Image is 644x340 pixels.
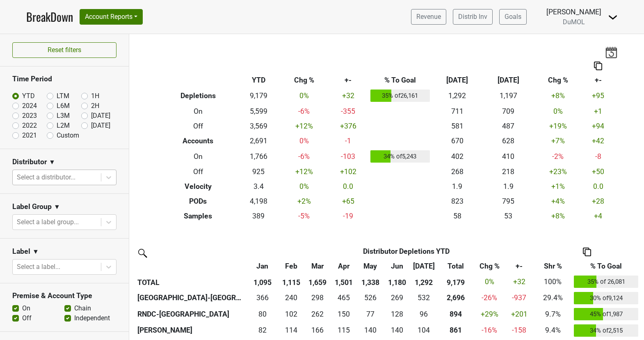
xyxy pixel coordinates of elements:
[384,273,410,290] th: 1,180
[534,290,572,306] td: 29.4%
[534,322,572,339] td: 9.4%
[386,292,408,303] div: 269
[237,119,280,133] td: 3,569
[583,248,591,256] img: Copy to clipboard
[505,259,534,273] th: +-: activate to sort column ascending
[534,194,582,209] td: +4 %
[546,7,601,17] div: [PERSON_NAME]
[280,165,328,179] td: +12 %
[237,133,280,148] td: 2,691
[32,247,39,257] span: ▼
[411,9,446,25] a: Revenue
[432,119,483,133] td: 581
[534,148,582,165] td: -2 %
[304,322,331,339] td: 166.334
[237,209,280,223] td: 389
[12,202,52,211] h3: Label Group
[237,104,280,119] td: 5,599
[246,322,279,339] td: 81.668
[22,131,37,140] label: 2021
[280,73,328,88] th: Chg %
[246,259,279,273] th: Jan: activate to sort column ascending
[534,179,582,194] td: +1 %
[281,325,302,335] div: 114
[474,322,505,339] td: -16 %
[12,75,116,83] h3: Time Period
[384,322,410,339] td: 139.834
[432,194,483,209] td: 823
[412,292,436,303] div: 532
[135,273,246,290] th: TOTAL
[328,119,369,133] td: +376
[432,148,483,165] td: 402
[12,292,116,300] h3: Premise & Account Type
[483,179,534,194] td: 1.9
[91,101,99,111] label: 2H
[248,325,277,335] div: 82
[22,121,37,131] label: 2022
[280,209,328,223] td: -5 %
[483,73,534,88] th: [DATE]
[57,131,79,140] label: Custom
[57,101,70,111] label: L6M
[49,157,55,167] span: ▼
[440,292,472,303] div: 2,696
[280,104,328,119] td: -6 %
[432,88,483,104] td: 1,292
[608,12,618,22] img: Dropdown Menu
[328,179,369,194] td: 0.0
[507,309,532,319] div: +201
[483,148,534,165] td: 410
[507,325,532,335] div: -158
[582,88,614,104] td: +95
[356,290,385,306] td: 525.665
[534,209,582,223] td: +8 %
[328,88,369,104] td: +32
[499,9,527,25] a: Goals
[80,9,143,25] button: Account Reports
[410,259,438,273] th: Jul: activate to sort column ascending
[534,119,582,133] td: +19 %
[237,179,280,194] td: 3.4
[26,8,73,25] a: BreakDown
[246,290,279,306] td: 365.7
[328,209,369,223] td: -19
[438,322,474,339] th: 861.169
[534,104,582,119] td: 0 %
[582,104,614,119] td: +1
[281,309,302,319] div: 102
[248,309,277,319] div: 80
[279,322,304,339] td: 114.167
[279,244,534,259] th: Distributor Depletions YTD
[474,259,505,273] th: Chg %: activate to sort column ascending
[246,306,279,322] td: 80.4
[359,309,383,319] div: 77
[159,165,237,179] th: Off
[328,148,369,165] td: -103
[331,306,356,322] td: 150.167
[384,306,410,322] td: 127.504
[331,259,356,273] th: Apr: activate to sort column ascending
[582,73,614,88] th: +-
[159,194,237,209] th: PODs
[432,165,483,179] td: 268
[410,273,438,290] th: 1,292
[280,133,328,148] td: 0 %
[331,322,356,339] td: 114.666
[534,88,582,104] td: +8 %
[356,259,385,273] th: May: activate to sort column ascending
[384,259,410,273] th: Jun: activate to sort column ascending
[507,292,532,303] div: -937
[279,259,304,273] th: Feb: activate to sort column ascending
[246,273,279,290] th: 1,095
[54,202,60,212] span: ▼
[483,194,534,209] td: 795
[359,292,383,303] div: 526
[432,104,483,119] td: 711
[159,88,237,104] th: Depletions
[22,91,35,101] label: YTD
[483,88,534,104] td: 1,197
[605,46,617,58] img: last_updated_date
[74,303,91,313] label: Chain
[333,325,354,335] div: 115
